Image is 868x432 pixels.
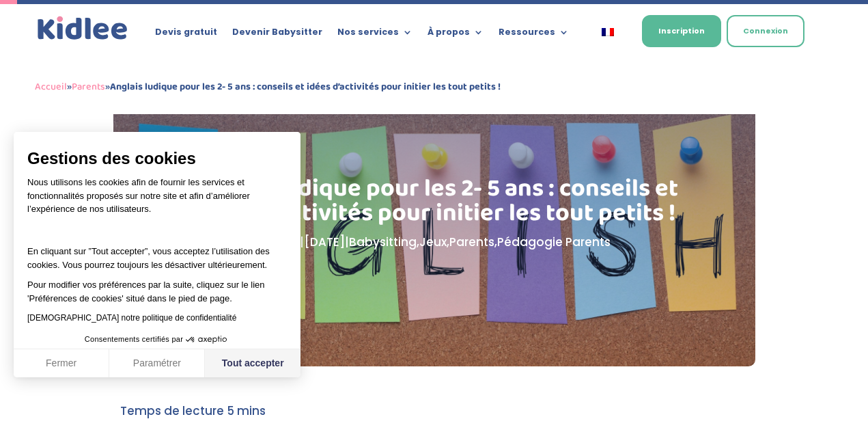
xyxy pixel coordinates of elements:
[449,234,494,250] a: Parents
[497,234,611,250] a: Pédagogie Parents
[27,278,287,305] p: Pour modifier vos préférences par la suite, cliquez sur le lien 'Préférences de cookies' situé da...
[205,349,300,378] button: Tout accepter
[186,319,227,360] svg: Axeptio
[27,232,287,272] p: En cliquant sur ”Tout accepter”, vous acceptez l’utilisation des cookies. Vous pourrez toujours l...
[304,234,345,250] span: [DATE]
[72,79,105,95] a: Parents
[27,176,287,225] p: Nous utilisons les cookies afin de fournir les services et fonctionnalités proposés sur notre sit...
[78,331,236,349] button: Consentements certifiés par
[110,79,501,95] strong: Anglais ludique pour les 2- 5 ans : conseils et idées d’activités pour initier les tout petits !
[27,313,236,323] a: [DEMOGRAPHIC_DATA] notre politique de confidentialité
[85,336,183,343] span: Consentements certifiés par
[182,232,686,252] p: par | | , , ,
[182,176,686,232] h1: Anglais ludique pour les 2- 5 ans : conseils et idées d’activités pour initier les tout petits !
[27,148,287,169] span: Gestions des cookies
[35,79,501,95] span: » »
[14,349,109,378] button: Fermer
[419,234,447,250] a: Jeux
[109,349,205,378] button: Paramétrer
[35,79,67,95] a: Accueil
[349,234,417,250] a: Babysitting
